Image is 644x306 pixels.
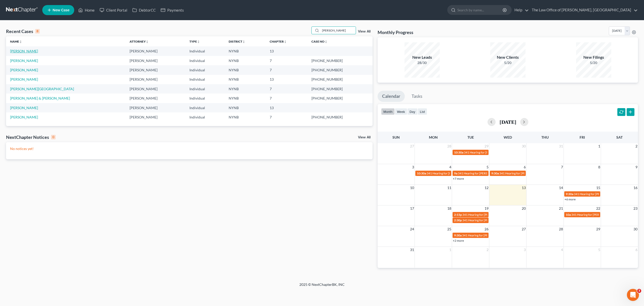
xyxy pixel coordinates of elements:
span: 4 [560,247,563,253]
span: 3 [637,289,641,293]
input: Search by name... [457,5,503,15]
a: [PERSON_NAME] [10,115,38,119]
span: 28 [558,226,563,232]
td: NYNB [225,84,266,94]
td: [PERSON_NAME] [126,46,185,56]
span: 13 [521,185,526,191]
span: 20 [521,205,526,211]
span: 30 [521,143,526,149]
a: +2 more [453,239,464,242]
a: Help [512,6,529,15]
span: 27 [410,143,415,149]
td: NYNB [225,103,266,112]
span: 14 [558,185,563,191]
span: 2:15p [454,213,462,217]
td: 7 [266,94,307,103]
td: NYNB [225,112,266,122]
div: New Leads [405,54,440,60]
div: 5/20 [576,60,611,65]
a: +7 more [453,177,464,180]
td: [PHONE_NUMBER] [307,84,373,94]
td: Individual [185,84,225,94]
span: 9:30a [491,171,499,175]
span: 9:30a [566,192,573,196]
span: 341 Hearing for [PERSON_NAME] [458,171,503,175]
span: 24 [410,226,415,232]
td: [PERSON_NAME] [126,103,185,112]
a: [PERSON_NAME] [10,58,38,63]
td: Individual [185,94,225,103]
span: Sun [392,135,400,139]
span: 3 [523,247,526,253]
td: [PERSON_NAME] [126,56,185,65]
span: 2:30p [454,218,462,222]
span: 18 [447,205,452,211]
h3: Monthly Progress [378,29,413,35]
td: NYNB [225,56,266,65]
a: [PERSON_NAME] & [PERSON_NAME] [10,96,70,100]
span: 25 [447,226,452,232]
span: 1 [449,247,452,253]
span: 9 [635,164,638,170]
span: 16 [633,185,638,191]
a: Tasks [407,91,427,102]
h2: [DATE] [500,119,516,125]
span: 341 Hearing for [PERSON_NAME] [462,233,507,237]
span: 10a [566,213,571,217]
span: 28 [447,143,452,149]
i: unfold_more [197,40,200,43]
span: 26 [484,226,489,232]
i: unfold_more [19,40,22,43]
span: 30 [633,226,638,232]
div: 2025 © NextChapterBK, INC [179,282,465,291]
a: [PERSON_NAME] [10,106,38,110]
td: Individual [185,46,225,56]
td: Individual [185,103,225,112]
span: 19 [484,205,489,211]
div: 0 [51,135,56,139]
span: 6 [523,164,526,170]
td: [PERSON_NAME] [126,112,185,122]
td: NYNB [225,65,266,75]
span: 7 [560,164,563,170]
span: 9:30a [454,233,462,237]
a: Districtunfold_more [229,40,245,43]
a: [PERSON_NAME][GEOGRAPHIC_DATA] [10,87,74,91]
a: [PERSON_NAME] [10,68,38,72]
iframe: Intercom live chat [627,289,639,301]
span: 341 Hearing for [PERSON_NAME] [571,213,616,217]
td: 7 [266,56,307,65]
a: Typeunfold_more [189,40,200,43]
td: 7 [266,84,307,94]
span: 31 [410,247,415,253]
a: View All [358,136,371,139]
span: 21 [558,205,563,211]
a: Home [76,6,97,15]
td: 7 [266,65,307,75]
span: 12 [484,185,489,191]
i: unfold_more [284,40,287,43]
a: [PERSON_NAME] [10,49,38,53]
td: Individual [185,56,225,65]
span: 341 Hearing for [PERSON_NAME] [499,171,544,175]
span: 5 [598,247,601,253]
div: New Filings [576,54,611,60]
div: NextChapter Notices [6,134,56,140]
input: Search by name... [320,27,356,34]
td: [PHONE_NUMBER] [307,56,373,65]
div: 28/30 [405,60,440,65]
td: NYNB [225,46,266,56]
span: 10 [410,185,415,191]
span: 341 Hearing for [PERSON_NAME] [462,218,507,222]
span: 10:30a [417,171,426,175]
div: New Clients [490,54,526,60]
span: 23 [633,205,638,211]
span: 341 Hearing for [PERSON_NAME] [464,150,509,154]
td: [PHONE_NUMBER] [307,112,373,122]
td: [PHONE_NUMBER] [307,75,373,84]
span: 29 [484,143,489,149]
span: 2 [635,143,638,149]
button: week [395,108,407,115]
a: [PERSON_NAME] [10,77,38,81]
span: Wed [504,135,512,139]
